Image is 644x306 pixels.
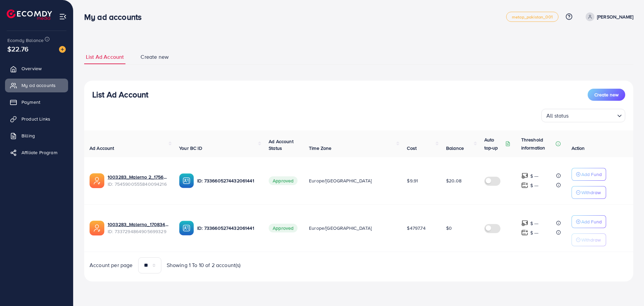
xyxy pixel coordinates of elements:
span: My ad accounts [21,82,56,89]
p: ID: 7336605274432061441 [197,224,258,232]
span: List Ad Account [86,53,124,61]
p: Add Fund [581,218,602,226]
span: $20.08 [446,177,462,184]
a: Product Links [5,112,68,126]
a: 1003283_Malerno 2_1756917040219 [108,174,168,180]
img: top-up amount [521,172,528,179]
span: Billing [21,132,35,139]
span: Showing 1 To 10 of 2 account(s) [167,261,241,269]
div: <span class='underline'>1003283_Malerno_1708347095877</span></br>7337294864905699329 [108,221,168,235]
h3: List Ad Account [92,90,148,99]
p: $ --- [530,172,539,180]
a: Payment [5,95,68,109]
span: Create new [594,91,619,98]
span: ID: 7545900555840094216 [108,181,168,187]
input: Search for option [571,110,614,121]
div: <span class='underline'>1003283_Malerno 2_1756917040219</span></br>7545900555840094216 [108,174,168,187]
p: $ --- [530,181,539,189]
a: 1003283_Malerno_1708347095877 [108,221,168,228]
a: metap_pakistan_001 [506,12,558,22]
p: $ --- [530,219,539,227]
span: $0 [446,225,452,231]
p: [PERSON_NAME] [597,13,633,21]
a: Overview [5,62,68,75]
h3: My ad accounts [84,12,147,22]
span: Ad Account Status [269,138,293,151]
span: $22.76 [7,44,29,54]
span: Your BC ID [179,145,202,151]
span: Approved [269,224,298,232]
span: Payment [21,99,40,105]
span: All status [545,111,570,121]
span: Balance [446,145,464,151]
img: ic-ads-acc.e4c84228.svg [90,221,104,235]
img: logo [7,9,52,20]
button: Withdraw [572,186,606,199]
img: menu [59,13,67,20]
span: Cost [407,145,417,151]
img: image [59,46,66,53]
a: [PERSON_NAME] [583,12,633,21]
span: Europe/[GEOGRAPHIC_DATA] [309,177,372,184]
p: Withdraw [581,236,601,244]
button: Add Fund [572,168,606,181]
img: top-up amount [521,229,528,236]
button: Withdraw [572,233,606,246]
span: Create new [141,53,169,61]
button: Add Fund [572,215,606,228]
iframe: Chat [615,276,639,301]
p: Withdraw [581,188,601,196]
p: Add Fund [581,170,602,178]
span: $9.91 [407,177,418,184]
span: Affiliate Program [21,149,57,156]
span: Time Zone [309,145,331,151]
p: $ --- [530,229,539,237]
div: Search for option [541,109,625,122]
a: My ad accounts [5,79,68,92]
img: ic-ads-acc.e4c84228.svg [90,173,104,188]
span: metap_pakistan_001 [512,15,553,19]
span: Overview [21,65,42,72]
p: Auto top-up [484,136,504,152]
p: Threshold information [521,136,554,152]
span: Action [572,145,585,151]
span: Ad Account [90,145,114,151]
span: Ecomdy Balance [7,37,44,44]
a: Affiliate Program [5,146,68,159]
img: ic-ba-acc.ded83a64.svg [179,221,194,235]
span: $4797.74 [407,225,425,231]
img: top-up amount [521,182,528,189]
a: Billing [5,129,68,142]
span: Approved [269,176,298,185]
span: ID: 7337294864905699329 [108,228,168,235]
button: Create new [588,89,625,101]
span: Europe/[GEOGRAPHIC_DATA] [309,225,372,231]
img: ic-ba-acc.ded83a64.svg [179,173,194,188]
span: Account per page [90,261,133,269]
img: top-up amount [521,220,528,227]
p: ID: 7336605274432061441 [197,177,258,185]
span: Product Links [21,116,50,122]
